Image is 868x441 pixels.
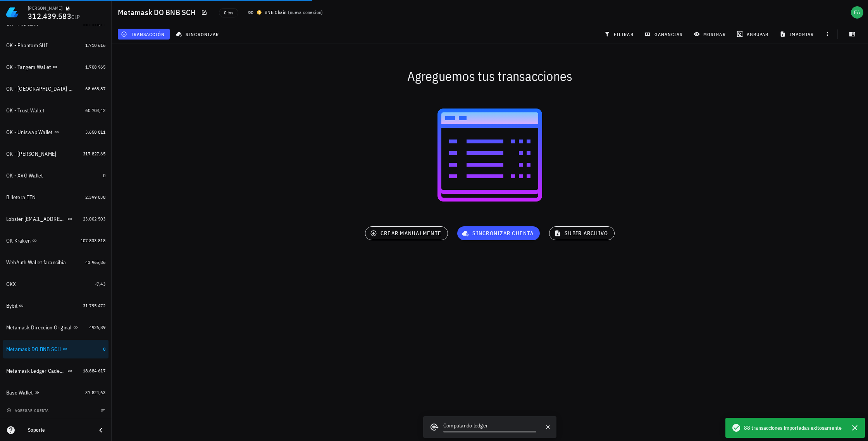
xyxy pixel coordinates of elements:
span: ganancias [646,31,682,37]
a: OK Kraken 107.833.818 [3,231,108,250]
button: filtrar [601,29,638,40]
a: WebAuth Wallet farancibia 43.965,86 [3,253,108,272]
a: Bybit 31.795.472 [3,296,108,315]
span: subir archivo [556,230,608,237]
span: 0 [103,172,105,178]
span: crear manualmente [372,230,441,237]
span: 0 txs [224,9,233,17]
div: OK - Tangem Wallet [6,64,51,71]
a: Metamask Ledger Cadenas Ethereum, Electroneum y Pulse 18.684.617 [3,362,108,380]
span: nueva conexión [290,9,322,15]
div: OK - [GEOGRAPHIC_DATA] Wallet [6,86,74,92]
span: 88 transacciones importadas exitosamente [744,424,842,432]
div: BNB Chain [265,9,287,16]
span: 107.833.818 [81,238,105,243]
a: OK - Trust Wallet 60.703,42 [3,101,108,120]
button: mostrar [691,29,730,40]
button: sincronizar cuenta [457,226,540,240]
a: OK - Phantom SUI 1.710.616 [3,36,108,55]
span: 3.650.811 [85,129,105,135]
div: OKX [6,281,16,288]
span: 2.399.038 [85,194,105,200]
span: 31.795.472 [83,303,105,308]
button: crear manualmente [365,226,448,240]
a: Lobster [EMAIL_ADDRESS][DOMAIN_NAME] 23.002.503 [3,210,108,228]
div: avatar [851,6,863,19]
div: OK - [PERSON_NAME] [6,151,57,157]
h1: Metamask DO BNB SCH [118,6,199,19]
a: Metamask DO BNB SCH 0 [3,340,108,358]
a: OK - [GEOGRAPHIC_DATA] Wallet 68.668,87 [3,79,108,98]
div: Base Wallet [6,389,33,396]
button: agrupar [734,29,773,40]
div: Lobster [EMAIL_ADDRESS][DOMAIN_NAME] [6,216,66,222]
div: Billetera ETN [6,194,36,201]
a: Base Wallet 37.824,63 [3,383,108,402]
span: filtrar [606,31,634,37]
div: OK - XVG Wallet [6,172,43,179]
a: Billetera ETN 2.399.038 [3,188,108,207]
span: ( ) [288,9,323,16]
button: subir archivo [549,226,615,240]
a: OKX -7,43 [3,275,108,293]
span: transacción [122,31,165,37]
button: sincronizar [173,29,224,40]
span: CLP [71,14,80,21]
span: 1.710.616 [85,42,105,48]
div: [PERSON_NAME] [28,5,62,11]
div: OK Kraken [6,238,31,244]
span: sincronizar cuenta [463,230,534,237]
div: WebAuth Wallet farancibia [6,259,66,266]
span: 18.684.617 [83,368,105,374]
div: Metamask Direccion Original [6,324,72,331]
img: LedgiFi [6,6,19,19]
div: Metamask DO BNB SCH [6,346,61,353]
span: 37.824,63 [85,389,105,395]
span: 312.439.583 [28,11,71,21]
a: OK - XVG Wallet 0 [3,166,108,185]
span: 23.002.503 [83,216,105,222]
img: bnb.svg [257,10,262,15]
a: Metamask Direccion Original 4926,89 [3,318,108,337]
span: agrupar [738,31,768,37]
a: OK - Tangem Wallet 1.708.965 [3,58,108,76]
a: OK - Uniswap Wallet 3.650.811 [3,123,108,141]
div: Metamask Ledger Cadenas Ethereum, Electroneum y Pulse [6,368,66,374]
a: OK - [PERSON_NAME] 317.827,65 [3,145,108,163]
button: agregar cuenta [5,407,52,414]
button: transacción [118,29,170,40]
span: sincronizar [177,31,219,37]
div: OK - Phantom SUI [6,42,48,49]
span: 60.703,42 [85,107,105,113]
div: Bybit [6,303,17,309]
div: OK - Uniswap Wallet [6,129,53,136]
span: 43.965,86 [85,259,105,265]
span: mostrar [695,31,726,37]
button: ganancias [641,29,687,40]
div: Soporte [28,427,90,433]
span: -7,43 [95,281,105,287]
span: 1.708.965 [85,64,105,70]
span: 317.827,65 [83,151,105,157]
span: 4926,89 [89,324,105,330]
div: Computando ledger [443,422,536,431]
div: OK - Trust Wallet [6,107,44,114]
span: agregar cuenta [8,408,49,413]
span: 68.668,87 [85,86,105,91]
span: importar [781,31,814,37]
span: 0 [103,346,105,352]
button: importar [776,29,819,40]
